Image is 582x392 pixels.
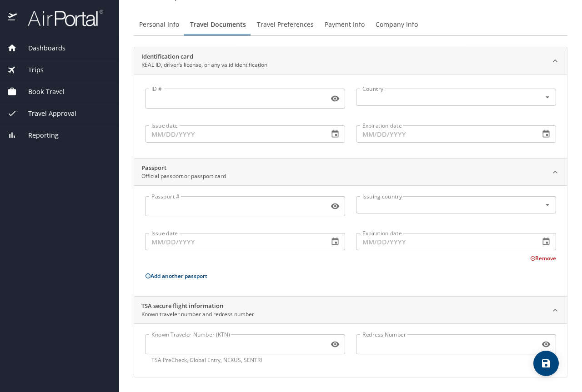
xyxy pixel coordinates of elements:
button: Remove [530,254,556,262]
span: Travel Approval [17,109,76,119]
div: Identification cardREAL ID, driver’s license, or any valid identification [134,74,567,158]
img: airportal-logo.png [18,9,103,27]
div: TSA secure flight informationKnown traveler number and redress number [134,323,567,377]
p: REAL ID, driver’s license, or any valid identification [141,61,267,69]
img: icon-airportal.png [8,9,18,27]
span: Company Info [376,19,418,30]
span: Payment Info [325,19,365,30]
button: Add another passport [145,272,207,280]
div: Identification cardREAL ID, driver’s license, or any valid identification [134,47,567,74]
p: TSA PreCheck, Global Entry, NEXUS, SENTRI [151,356,339,364]
input: MM/DD/YYYY [145,125,321,143]
span: Book Travel [17,87,65,97]
h2: Identification card [141,52,267,61]
button: Open [542,199,553,210]
span: Personal Info [139,19,179,30]
div: Profile [134,14,567,35]
div: PassportOfficial passport or passport card [134,185,567,296]
button: save [533,351,559,376]
input: MM/DD/YYYY [145,233,321,250]
input: MM/DD/YYYY [356,233,532,250]
span: Reporting [17,130,59,140]
p: Official passport or passport card [141,172,226,180]
span: Trips [17,65,44,75]
div: PassportOfficial passport or passport card [134,159,567,186]
p: Known traveler number and redress number [141,310,254,318]
h2: TSA secure flight information [141,302,254,311]
div: TSA secure flight informationKnown traveler number and redress number [134,297,567,324]
button: Open [542,92,553,103]
input: MM/DD/YYYY [356,125,532,143]
span: Travel Documents [190,19,246,30]
span: Travel Preferences [257,19,314,30]
span: Dashboards [17,43,65,53]
h2: Passport [141,164,226,173]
